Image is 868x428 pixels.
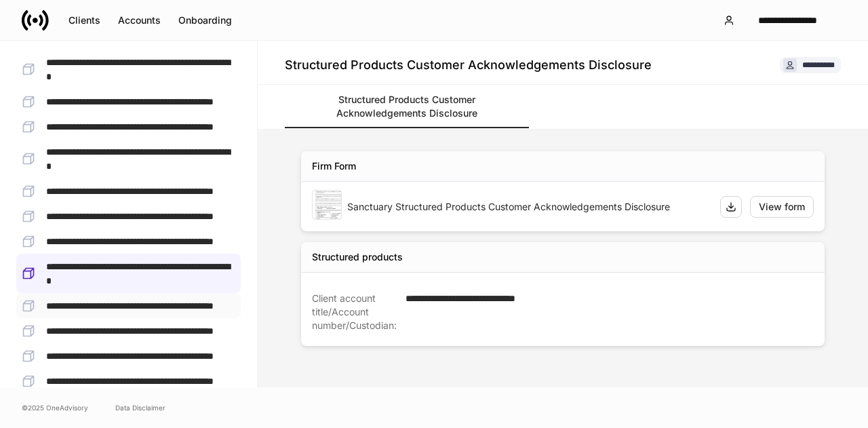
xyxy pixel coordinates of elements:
span: © 2025 OneAdvisory [22,402,88,413]
h4: Structured Products Customer Acknowledgements Disclosure [285,57,652,73]
a: Data Disclaimer [115,402,165,413]
button: View form [750,196,814,218]
div: Sanctuary Structured Products Customer Acknowledgements Disclosure [347,200,709,214]
a: Structured Products Customer Acknowledgements Disclosure [285,85,529,128]
div: Client account title/Account number/Custodian: [312,292,397,332]
button: Clients [60,9,109,31]
div: Structured products [312,250,403,264]
div: Clients [68,14,100,27]
button: Accounts [109,9,170,31]
div: Onboarding [178,14,232,27]
div: Firm Form [312,159,356,173]
div: View form [759,200,805,214]
div: Accounts [118,14,161,27]
button: Onboarding [170,9,241,31]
